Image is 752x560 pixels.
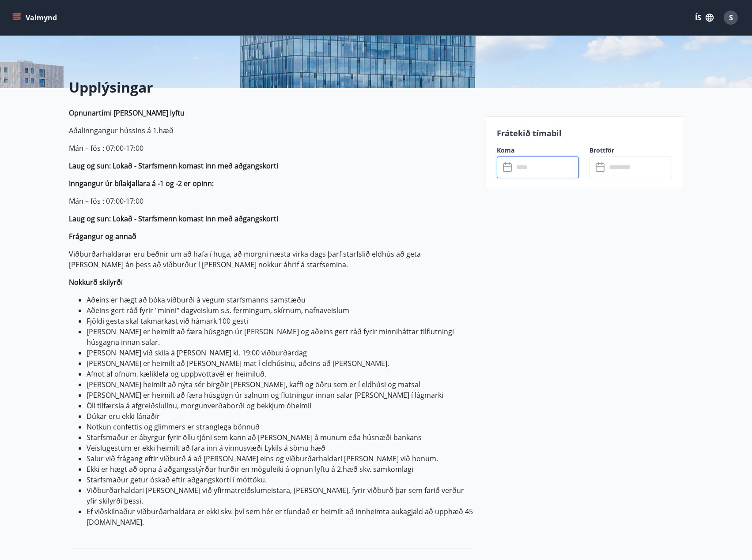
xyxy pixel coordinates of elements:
[87,474,475,485] li: Starfsmaður getur óskað eftir aðgangskorti í móttöku.
[87,390,475,400] li: [PERSON_NAME] er heimilt að færa húsgögn úr salnum og flutningur innan salar [PERSON_NAME] í lágm...
[87,379,475,390] li: [PERSON_NAME] heimilt að nýta sér birgðir [PERSON_NAME], kaffi og öðru sem er í eldhúsi og matsal
[69,161,278,171] strong: Laug og sun: Lokað - Starfsmenn komast inn með aðgangskorti
[69,108,185,118] strong: Opnunartími [PERSON_NAME] lyftu
[87,485,475,506] li: Viðburðarhaldari [PERSON_NAME] við yfirmatreiðslumeistara, [PERSON_NAME], fyrir viðburð þar sem f...
[497,127,673,139] p: Frátekið tímabil
[729,13,733,22] span: S
[87,295,475,305] li: Aðeins er hægt að bóka viðburði á vegum starfsmanns samstæðu
[720,7,741,28] button: S
[69,78,475,97] h2: Upplýsingar
[69,277,123,287] strong: Nokkurð skilyrði
[87,506,475,527] li: Ef viðskilnaður viðburðarhaldara er ekki skv. því sem hér er tíundað er heimilt að innheimta auka...
[69,214,278,224] strong: Laug og sun: Lokað - Starfsmenn komast inn með aðgangskorti
[69,143,475,153] p: Mán – fös : 07:00-17:00
[87,400,475,411] li: Öll tilfærsla á afgreiðslulínu, morgunverðaborði og bekkjum óheimil
[690,10,718,26] button: ÍS
[87,316,475,326] li: Fjöldi gesta skal takmarkast við hámark 100 gesti
[87,443,475,453] li: Veislugestum er ekki heimilt að fara inn á vinnusvæði Lykils á sömu hæð
[69,196,475,206] p: Mán – fös : 07:00-17:00
[69,179,214,188] strong: Inngangur úr bílakjallara á -1 og -2 er opinn:
[69,125,475,136] p: Aðalinngangur hússins á 1.hæð
[87,369,475,379] li: Afnot af ofnum, kæliklefa og uppþvottavél er heimiluð.
[590,146,672,155] label: Brottför
[497,146,579,155] label: Koma
[87,432,475,443] li: Starfsmaður er ábyrgur fyrir öllu tjóni sem kann að [PERSON_NAME] á munum eða húsnæði bankans
[87,464,475,474] li: Ekki er hægt að opna á aðgangsstýrðar hurðir en möguleiki á opnun lyftu á 2.hæð skv. samkomlagi
[87,305,475,316] li: Aðeins gert ráð fyrir "minni" dagveislum s.s. fermingum, skírnum, nafnaveislum
[87,422,475,432] li: Notkun confettis og glimmers er stranglega bönnuð
[69,249,475,270] p: Viðburðarhaldarar eru beðnir um að hafa í huga, að morgni næsta virka dags þarf starfslið eldhús ...
[69,231,136,241] strong: Frágangur og annað
[87,411,475,422] li: Dúkar eru ekki lánaðir
[87,347,475,358] li: [PERSON_NAME] við skila á [PERSON_NAME] kl. 19:00 viðburðardag
[87,358,475,369] li: [PERSON_NAME] er heimilt að [PERSON_NAME] mat í eldhúsinu, aðeins að [PERSON_NAME].
[87,326,475,347] li: [PERSON_NAME] er heimilt að færa húsgögn úr [PERSON_NAME] og aðeins gert ráð fyrir minniháttar ti...
[87,453,475,464] li: Salur við frágang eftir viðburð á að [PERSON_NAME] eins og viðburðarhaldari [PERSON_NAME] við honum.
[11,10,60,26] button: menu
